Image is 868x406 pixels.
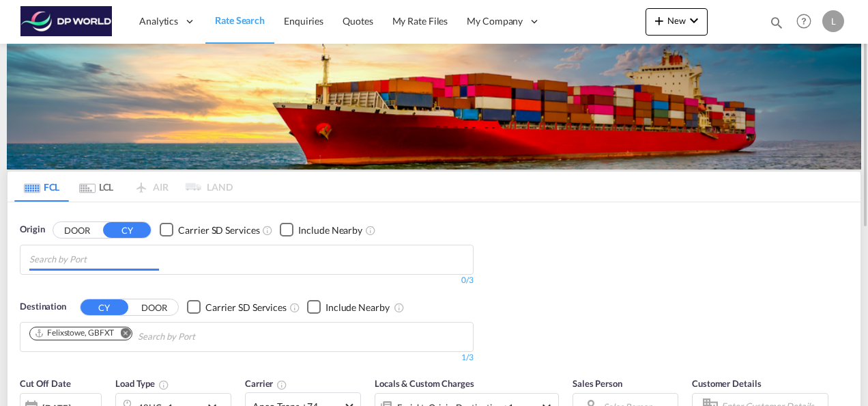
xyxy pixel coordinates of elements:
md-checkbox: Checkbox No Ink [187,300,287,314]
input: Chips input. [29,249,159,271]
div: Felixstowe, GBFXT [34,327,114,339]
button: DOOR [130,299,178,315]
md-checkbox: Checkbox No Ink [160,223,259,237]
span: New [651,15,702,26]
span: Cut Off Date [20,378,71,389]
span: Destination [20,300,66,314]
div: Include Nearby [325,301,390,314]
span: My Rate Files [392,15,448,27]
span: Enquiries [284,15,323,27]
md-chips-wrap: Chips container. Use arrow keys to select chips. [27,323,273,348]
md-icon: icon-magnify [769,15,784,30]
div: L [822,10,844,32]
md-checkbox: Checkbox No Ink [307,300,390,314]
div: Help [792,10,822,34]
span: Load Type [115,378,169,389]
div: Press delete to remove this chip. [34,327,117,339]
md-chips-wrap: Chips container with autocompletion. Enter the text area, type text to search, and then use the u... [27,245,164,271]
div: Carrier SD Services [205,301,287,314]
button: icon-plus 400-fgNewicon-chevron-down [646,8,708,36]
md-icon: Unchecked: Ignores neighbouring ports when fetching rates.Checked : Includes neighbouring ports w... [365,225,376,236]
md-icon: Unchecked: Search for CY (Container Yard) services for all selected carriers.Checked : Search for... [289,302,300,313]
button: DOOR [53,222,101,238]
md-icon: Unchecked: Ignores neighbouring ports when fetching rates.Checked : Includes neighbouring ports w... [394,302,405,313]
span: Quotes [343,15,373,27]
button: Remove [111,327,132,341]
span: Help [792,10,815,33]
div: Include Nearby [298,224,362,237]
div: 0/3 [20,275,474,286]
div: 1/3 [20,352,474,364]
span: Analytics [139,14,178,28]
button: CY [103,222,151,238]
span: Carrier [245,378,287,389]
img: LCL+%26+FCL+BACKGROUND.png [7,44,861,170]
span: Customer Details [692,378,761,389]
input: Chips input. [138,326,267,348]
md-icon: icon-chevron-down [686,12,702,29]
md-icon: icon-information-outline [158,379,169,390]
button: CY [81,299,128,315]
md-checkbox: Checkbox No Ink [280,223,362,237]
div: icon-magnify [769,15,784,36]
span: Sales Person [573,378,622,389]
span: My Company [467,14,523,28]
md-tab-item: LCL [69,172,124,202]
div: Carrier SD Services [178,224,259,237]
span: Rate Search [215,14,265,26]
span: Locals & Custom Charges [375,378,474,389]
md-icon: The selected Trucker/Carrierwill be displayed in the rate results If the rates are from another f... [276,379,287,390]
md-icon: Unchecked: Search for CY (Container Yard) services for all selected carriers.Checked : Search for... [262,225,273,236]
span: Origin [20,223,44,236]
md-pagination-wrapper: Use the left and right arrow keys to navigate between tabs [14,172,233,202]
md-icon: icon-plus 400-fg [651,12,667,29]
img: c08ca190194411f088ed0f3ba295208c.png [20,6,113,37]
md-tab-item: FCL [14,172,69,202]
